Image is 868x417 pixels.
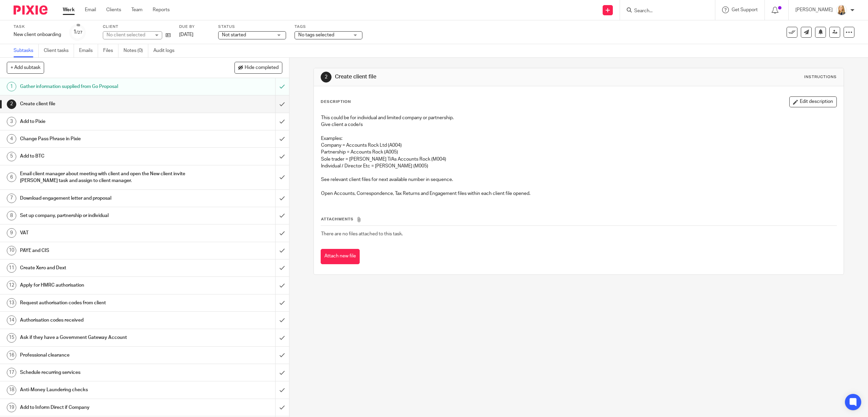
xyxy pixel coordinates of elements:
label: Due by [179,24,210,30]
div: 16 [7,350,16,360]
div: 9 [7,228,16,238]
span: [DATE] [179,32,193,37]
div: 10 [7,246,16,255]
img: Headshot%20White%20Background.jpg [836,5,847,16]
h1: Authorisation codes received [20,315,186,325]
a: Work [63,6,75,13]
label: Tags [295,24,362,30]
a: Clients [106,6,121,13]
p: Sole trader = [PERSON_NAME] T/As Accounts Rock (M004) [321,156,836,163]
h1: Download engagement letter and proposal [20,193,186,203]
p: Give client a code/s [321,121,836,128]
div: 1 [7,82,16,91]
h1: Ask if they have a Government Gateway Account [20,332,186,343]
h1: Email client manager about meeting with client and open the New client invite [PERSON_NAME] task ... [20,169,186,186]
h1: Professional clearance [20,350,186,360]
div: 13 [7,298,16,308]
span: No tags selected [298,33,334,37]
a: Subtasks [14,44,39,57]
div: 14 [7,315,16,325]
p: Individual / Director Etc = [PERSON_NAME] (M005) [321,163,836,169]
div: 2 [321,72,332,83]
a: Client tasks [44,44,74,57]
a: Team [131,6,143,13]
div: No client selected [107,32,151,38]
a: Emails [79,44,98,57]
span: Attachments [321,217,354,221]
span: Not started [222,33,246,37]
label: Status [218,24,286,30]
span: There are no files attached to this task. [321,232,403,236]
a: Notes (0) [124,44,148,57]
h1: Request authorisation codes from client [20,298,186,308]
span: Hide completed [245,65,279,71]
p: See relevant client files for next available number in sequence. [321,176,836,183]
h1: Create Xero and Dext [20,263,186,273]
button: + Add subtask [7,62,44,73]
button: Attach new file [321,249,360,264]
h1: VAT [20,228,186,238]
div: 3 [7,117,16,126]
h1: Set up company, partnership or individual [20,211,186,221]
div: 4 [7,134,16,144]
h1: Add to Inform Direct if Company [20,402,186,413]
div: Instructions [804,74,837,80]
h1: Schedule recurring services [20,367,186,378]
p: [PERSON_NAME] [795,6,833,13]
div: 6 [7,173,16,182]
div: 5 [7,152,16,161]
h1: Gather information supplied from Go Proposal [20,81,186,92]
span: Get Support [732,7,758,12]
div: 18 [7,385,16,395]
div: 2 [7,99,16,109]
p: Company = Accounts Rock Ltd (A004) [321,142,836,149]
label: Task [14,24,61,30]
div: 8 [7,211,16,220]
img: Pixie [14,5,48,15]
a: Files [103,44,118,57]
label: Client [103,24,171,30]
div: 19 [7,403,16,412]
p: Description [321,99,351,105]
h1: Create client file [20,99,186,109]
h1: Apply for HMRC authorisation [20,280,186,290]
h1: Anti-Money Laundering checks [20,385,186,395]
h1: Add to BTC [20,151,186,161]
p: Examples: [321,135,836,142]
div: 7 [7,194,16,203]
input: Search [634,8,695,14]
p: This could be for individual and limited company or partnership. [321,114,836,121]
button: Edit description [789,96,837,107]
a: Email [85,6,96,13]
h1: Create client file [335,73,593,80]
p: Open Accounts, Correspondence, Tax Returns and Engagement files within each client file opened. [321,190,836,197]
h1: Add to Pixie [20,116,186,127]
p: Partnership = Accounts Rock (A005) [321,149,836,156]
div: 15 [7,333,16,343]
small: /27 [76,31,82,34]
button: Hide completed [234,62,282,73]
div: 1 [73,28,82,36]
a: Audit logs [153,44,180,57]
a: Reports [153,6,170,13]
div: 12 [7,280,16,290]
h1: Change Pass Phrase in Pixie [20,134,186,144]
div: New client onboarding [14,31,61,38]
h1: PAYE and CIS [20,246,186,256]
div: 17 [7,368,16,377]
div: 11 [7,263,16,273]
